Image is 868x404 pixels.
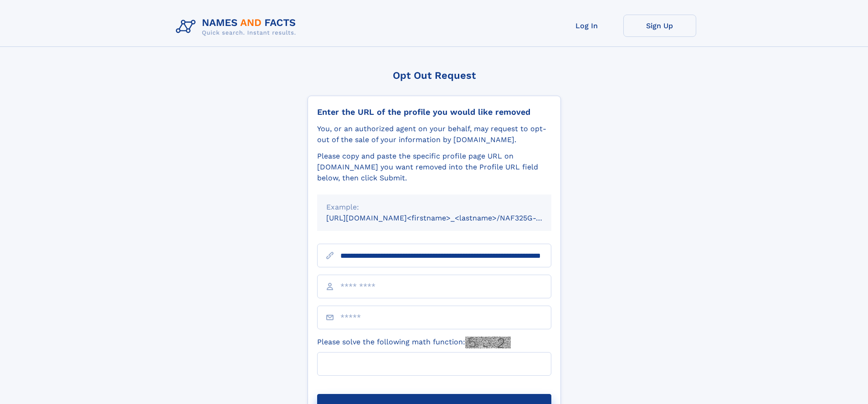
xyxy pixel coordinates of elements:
[317,123,551,145] div: You, or an authorized agent on your behalf, may request to opt-out of the sale of your informatio...
[326,202,542,213] div: Example:
[623,15,696,37] a: Sign Up
[550,15,623,37] a: Log In
[172,15,303,39] img: Logo Names and Facts
[308,70,561,81] div: Opt Out Request
[317,107,551,117] div: Enter the URL of the profile you would like removed
[317,151,551,184] div: Please copy and paste the specific profile page URL on [DOMAIN_NAME] you want removed into the Pr...
[317,337,511,348] label: Please solve the following math function:
[326,214,569,222] small: [URL][DOMAIN_NAME]<firstname>_<lastname>/NAF325G-xxxxxxxx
